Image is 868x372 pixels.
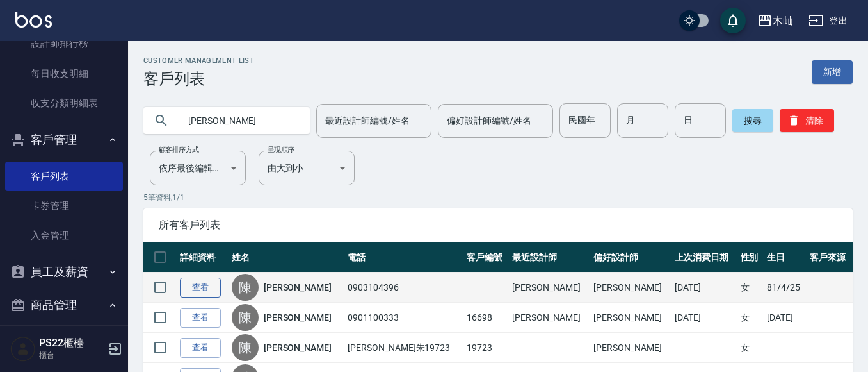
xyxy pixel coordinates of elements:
[232,304,259,331] div: 陳
[671,273,737,303] td: [DATE]
[259,151,355,185] div: 由大到小
[764,273,807,303] td: 81/4/25
[671,303,737,333] td: [DATE]
[590,242,671,273] th: 偏好設計師
[232,334,259,361] div: 陳
[150,151,246,185] div: 依序最後編輯時間
[590,333,671,363] td: [PERSON_NAME]
[10,336,36,362] img: Person
[764,242,807,273] th: 生日
[229,242,344,273] th: 姓名
[720,8,746,33] button: save
[590,303,671,333] td: [PERSON_NAME]
[803,9,853,33] button: 登出
[764,303,807,333] td: [DATE]
[752,8,798,34] button: 木屾
[5,29,123,58] a: 設計師排行榜
[143,192,853,203] p: 5 筆資料, 1 / 1
[737,273,764,303] td: 女
[143,70,254,88] h3: 客戶列表
[232,274,259,301] div: 陳
[737,333,764,363] td: 女
[180,338,221,358] a: 查看
[159,145,199,155] label: 顧客排序方式
[590,273,671,303] td: [PERSON_NAME]
[509,273,590,303] td: [PERSON_NAME]
[344,333,463,363] td: [PERSON_NAME]朱19723
[143,56,254,65] h2: Customer Management List
[344,242,463,273] th: 電話
[5,162,123,191] a: 客戶列表
[5,191,123,221] a: 卡券管理
[463,303,510,333] td: 16698
[264,311,332,324] a: [PERSON_NAME]
[5,123,123,156] button: 客戶管理
[737,242,764,273] th: 性別
[268,145,294,155] label: 呈現順序
[5,59,123,89] a: 每日收支明細
[732,109,773,132] button: 搜尋
[780,109,834,132] button: 清除
[737,303,764,333] td: 女
[15,12,52,28] img: Logo
[5,221,123,250] a: 入金管理
[39,337,104,350] h5: PS22櫃檯
[159,219,837,232] span: 所有客戶列表
[344,273,463,303] td: 0903104396
[39,350,104,361] p: 櫃台
[180,308,221,328] a: 查看
[812,60,853,84] a: 新增
[5,255,123,289] button: 員工及薪資
[807,242,853,273] th: 客戶來源
[509,242,590,273] th: 最近設計師
[179,103,300,138] input: 搜尋關鍵字
[671,242,737,273] th: 上次消費日期
[463,242,510,273] th: 客戶編號
[5,89,123,118] a: 收支分類明細表
[177,242,229,273] th: 詳細資料
[773,13,793,29] div: 木屾
[509,303,590,333] td: [PERSON_NAME]
[264,341,332,354] a: [PERSON_NAME]
[463,333,510,363] td: 19723
[344,303,463,333] td: 0901100333
[180,278,221,298] a: 查看
[264,281,332,294] a: [PERSON_NAME]
[5,289,123,322] button: 商品管理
